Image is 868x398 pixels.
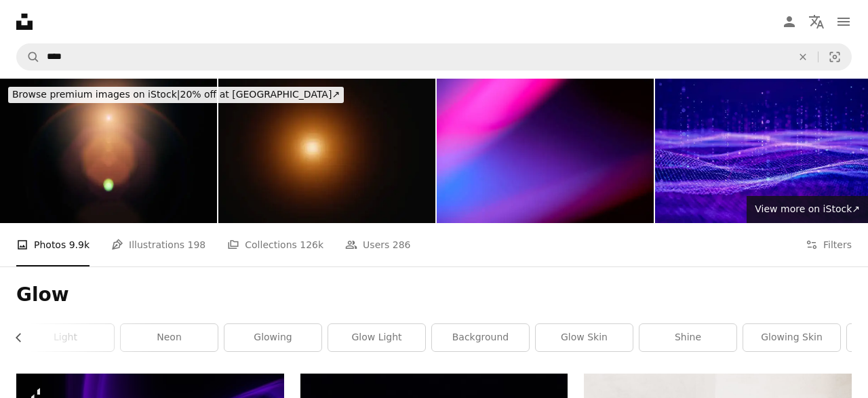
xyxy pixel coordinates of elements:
[830,8,857,35] button: Menu
[224,324,321,351] a: glowing
[393,237,411,252] span: 286
[788,44,818,70] button: Clear
[111,223,205,266] a: Illustrations 198
[218,79,435,223] img: Lens Flare Effect
[328,324,425,351] a: glow light
[16,14,33,30] a: Home — Unsplash
[188,237,206,252] span: 198
[806,223,852,266] button: Filters
[16,283,852,307] h1: Glow
[12,89,180,100] span: Browse premium images on iStock |
[12,89,340,100] span: 20% off at [GEOGRAPHIC_DATA] ↗
[17,44,40,70] button: Search Unsplash
[300,237,323,252] span: 126k
[639,324,736,351] a: shine
[755,203,860,214] span: View more on iStock ↗
[16,43,852,71] form: Find visuals sitewide
[437,79,654,223] img: Abstract defocused lens color gradient on black background
[803,8,830,35] button: Language
[432,324,529,351] a: background
[121,324,218,351] a: neon
[345,223,410,266] a: Users 286
[17,324,114,351] a: light
[818,44,851,70] button: Visual search
[776,8,803,35] a: Log in / Sign up
[536,324,633,351] a: glow skin
[743,324,840,351] a: glowing skin
[16,324,31,351] button: scroll list to the left
[227,223,323,266] a: Collections 126k
[747,196,868,223] a: View more on iStock↗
